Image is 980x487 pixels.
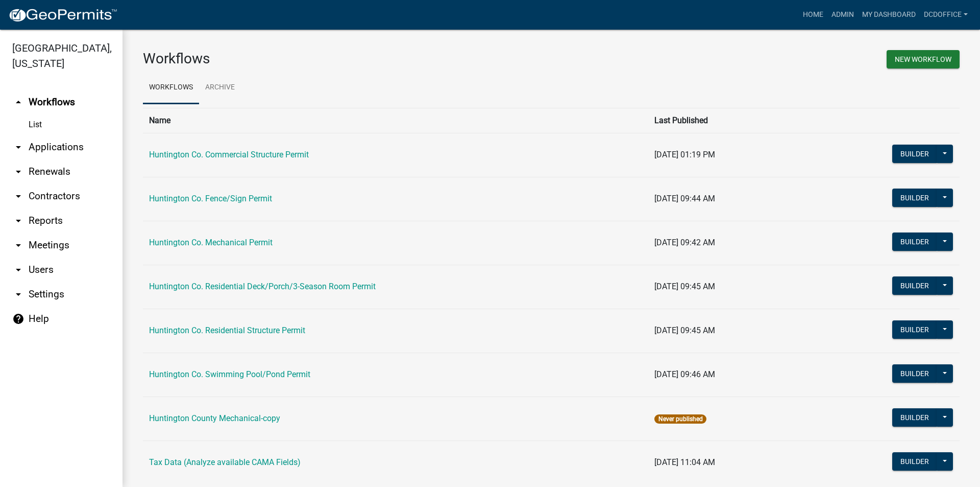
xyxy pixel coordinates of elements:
[892,320,937,339] button: Builder
[12,264,24,276] i: arrow_drop_down
[149,150,309,159] a: Huntington Co. Commercial Structure Permit
[143,72,199,104] a: Workflows
[149,326,305,335] a: Huntington Co. Residential Structure Permit
[654,369,715,379] span: [DATE] 09:46 AM
[892,276,937,295] button: Builder
[858,5,920,25] a: My Dashboard
[892,145,937,163] button: Builder
[654,457,715,467] span: [DATE] 11:04 AM
[654,150,715,159] span: [DATE] 01:19 PM
[149,282,376,291] a: Huntington Co. Residential Deck/Porch/3-Season Room Permit
[887,50,960,68] button: New Workflow
[920,5,972,25] a: DCDOffice
[12,190,24,202] i: arrow_drop_down
[12,215,24,227] i: arrow_drop_down
[648,108,803,133] th: Last Published
[149,369,310,379] a: Huntington Co. Swimming Pool/Pond Permit
[827,5,858,25] a: Admin
[654,238,715,247] span: [DATE] 09:42 AM
[143,108,648,133] th: Name
[892,189,937,207] button: Builder
[143,50,544,67] h3: Workflows
[149,238,273,247] a: Huntington Co. Mechanical Permit
[654,414,706,424] span: Never published
[892,408,937,427] button: Builder
[199,72,241,104] a: Archive
[12,313,24,325] i: help
[892,452,937,471] button: Builder
[149,413,280,423] a: Huntington County Mechanical-copy
[892,364,937,383] button: Builder
[149,194,272,203] a: Huntington Co. Fence/Sign Permit
[12,141,24,153] i: arrow_drop_down
[12,288,24,300] i: arrow_drop_down
[654,326,715,335] span: [DATE] 09:45 AM
[799,5,827,25] a: Home
[654,194,715,203] span: [DATE] 09:44 AM
[149,457,301,467] a: Tax Data (Analyze available CAMA Fields)
[892,233,937,251] button: Builder
[12,239,24,251] i: arrow_drop_down
[654,282,715,291] span: [DATE] 09:45 AM
[12,166,24,178] i: arrow_drop_down
[12,96,24,108] i: arrow_drop_up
